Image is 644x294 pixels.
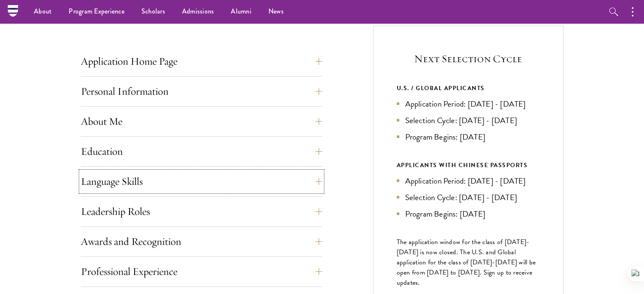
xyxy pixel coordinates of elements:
[81,51,322,71] button: Application Home Page
[397,237,536,288] span: The application window for the class of [DATE]-[DATE] is now closed. The U.S. and Global applicat...
[397,98,540,110] li: Application Period: [DATE] - [DATE]
[81,111,322,132] button: About Me
[81,261,322,282] button: Professional Experience
[397,131,540,143] li: Program Begins: [DATE]
[81,81,322,102] button: Personal Information
[397,160,540,170] div: APPLICANTS WITH CHINESE PASSPORTS
[81,231,322,252] button: Awards and Recognition
[81,201,322,222] button: Leadership Roles
[397,191,540,203] li: Selection Cycle: [DATE] - [DATE]
[397,52,540,66] h5: Next Selection Cycle
[397,175,540,187] li: Application Period: [DATE] - [DATE]
[397,114,540,126] li: Selection Cycle: [DATE] - [DATE]
[81,171,322,192] button: Language Skills
[81,141,322,162] button: Education
[397,83,540,93] div: U.S. / GLOBAL APPLICANTS
[397,208,540,220] li: Program Begins: [DATE]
